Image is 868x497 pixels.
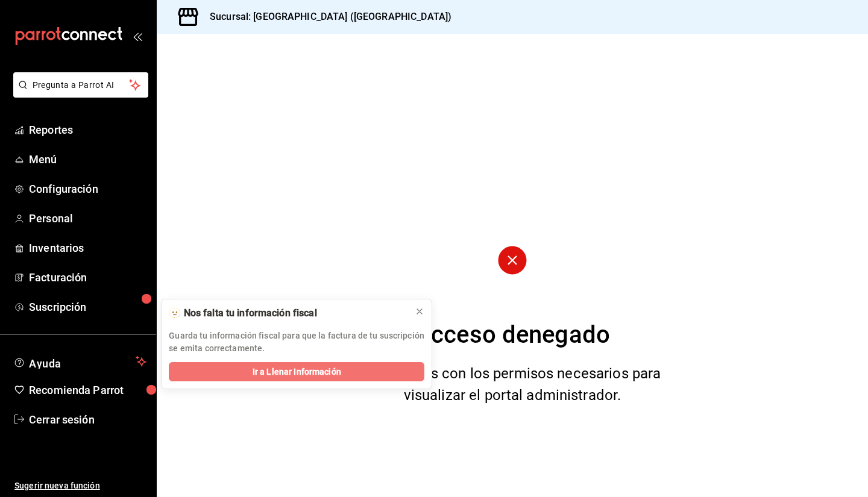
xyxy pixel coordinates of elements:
[29,240,146,256] span: Inventarios
[29,354,131,369] span: Ayuda
[8,87,148,100] a: Pregunta a Parrot AI
[169,362,424,381] button: Ir a Llenar Información
[169,307,405,320] div: 🫥 Nos falta tu información fiscal
[253,366,341,378] span: Ir a Llenar Información
[13,72,148,98] button: Pregunta a Parrot AI
[349,363,676,406] div: No cuentas con los permisos necesarios para visualizar el portal administrador.
[133,31,142,41] button: open_drawer_menu
[33,79,130,92] span: Pregunta a Parrot AI
[29,299,146,315] span: Suscripción
[14,480,146,492] span: Sugerir nueva función
[29,210,146,227] span: Personal
[200,10,451,24] h3: Sucursal: [GEOGRAPHIC_DATA] ([GEOGRAPHIC_DATA])
[29,181,146,197] span: Configuración
[29,151,146,167] span: Menú
[29,411,146,428] span: Cerrar sesión
[169,330,424,355] p: Guarda tu información fiscal para que la factura de tu suscripción se emita correctamente.
[29,382,146,398] span: Recomienda Parrot
[415,317,610,353] div: Acceso denegado
[29,269,146,286] span: Facturación
[29,122,146,138] span: Reportes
